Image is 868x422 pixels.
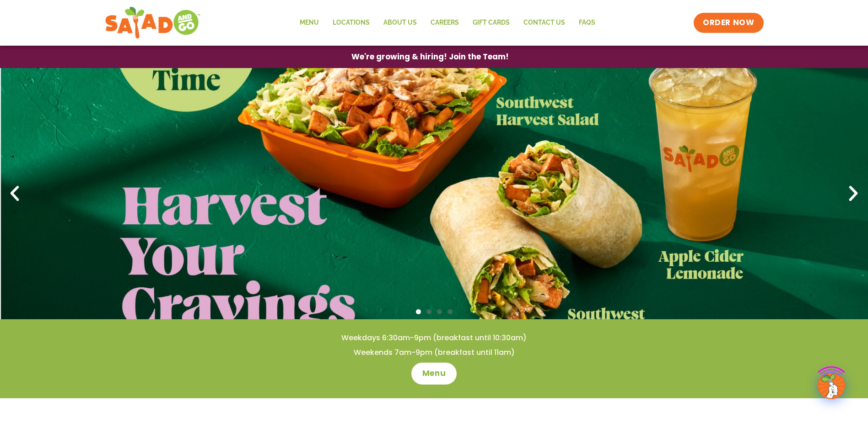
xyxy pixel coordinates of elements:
span: We're growing & hiring! Join the Team! [351,53,509,61]
span: Go to slide 2 [426,309,431,314]
span: Go to slide 3 [437,309,442,314]
h4: Weekends 7am-9pm (breakfast until 11am) [18,348,850,358]
nav: Menu [293,12,602,33]
a: Careers [424,12,466,33]
a: Menu [411,363,457,385]
a: Contact Us [517,12,572,33]
img: new-SAG-logo-768×292 [105,5,201,41]
span: Menu [422,368,446,379]
span: ORDER NOW [703,17,754,28]
span: Go to slide 1 [416,309,421,314]
span: Go to slide 4 [447,309,453,314]
a: FAQs [572,12,602,33]
a: ORDER NOW [694,13,763,33]
div: Previous slide [5,184,25,204]
a: GIFT CARDS [466,12,517,33]
a: We're growing & hiring! Join the Team! [338,46,523,68]
a: About Us [377,12,424,33]
h4: Weekdays 6:30am-9pm (breakfast until 10:30am) [18,333,850,343]
div: Next slide [843,184,863,204]
a: Menu [293,12,326,33]
a: Locations [326,12,377,33]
